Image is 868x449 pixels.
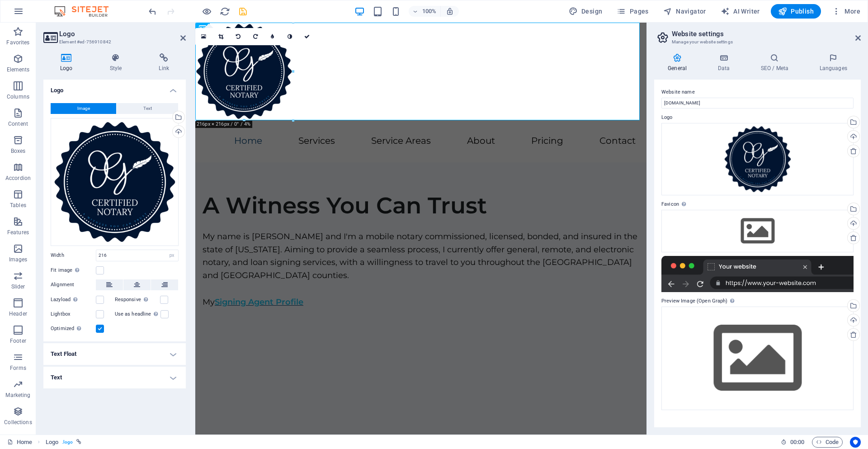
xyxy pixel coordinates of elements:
p: Favorites [6,39,29,46]
button: Publish [771,4,821,19]
div: HONEYMANGOESLOGO--Err5XKifV5omZzXC3468w.png [51,118,179,246]
h2: Website settings [672,30,861,38]
h3: Element #ed-756910842 [59,38,168,46]
h3: Manage your website settings [672,38,843,46]
h2: Logo [59,30,186,38]
span: : [797,439,798,445]
p: Images [9,256,28,263]
span: Text [143,103,152,114]
p: Content [8,120,28,128]
span: Image [77,103,90,114]
label: Logo [661,112,854,123]
nav: breadcrumb [46,437,82,448]
div: Design (Ctrl+Alt+Y) [565,4,606,19]
img: Editor Logo [52,6,120,17]
label: Use as headline [115,309,160,320]
span: Design [569,7,603,16]
h4: Languages [806,53,861,72]
i: Reload page [220,6,230,17]
div: Select files from the file manager, stock photos, or upload file(s) [661,210,854,252]
p: Features [7,229,29,236]
a: Click to cancel selection. Double-click to open Pages [7,437,32,448]
h4: Text Float [43,343,186,365]
label: Width [51,253,96,258]
i: On resize automatically adjust zoom level to fit chosen device. [446,7,454,15]
label: Website name [661,87,854,98]
span: Code [816,437,839,448]
a: Greyscale [281,28,298,45]
p: Columns [7,93,29,100]
span: Click to select. Double-click to edit [46,437,58,448]
a: Rotate left 90° [230,28,247,45]
button: Navigator [660,4,710,19]
span: AI Writer [721,7,760,16]
span: Publish [778,7,814,16]
button: undo [147,6,158,17]
button: 100% [409,6,441,17]
a: Blur [264,28,281,45]
p: Slider [11,283,25,290]
button: Code [812,437,843,448]
h4: Logo [43,80,186,96]
label: Fit image [51,265,96,276]
span: . logo [62,437,73,448]
button: AI Writer [717,4,764,19]
span: Navigator [663,7,706,16]
h4: SEO / Meta [747,53,806,72]
label: Optimized [51,323,96,334]
button: Click here to leave preview mode and continue editing [201,6,212,17]
label: Lazyload [51,294,96,305]
a: Crop mode [212,28,230,45]
button: Usercentrics [850,437,861,448]
i: Undo: Change colors (Ctrl+Z) [147,6,158,17]
h6: 100% [422,6,437,17]
span: Pages [617,7,648,16]
h4: Text [43,367,186,388]
p: Forms [10,364,26,372]
button: Design [565,4,606,19]
a: Confirm ( Ctrl ⏎ ) [298,28,316,45]
button: save [237,6,248,17]
label: Responsive [115,294,160,305]
p: Tables [10,202,26,209]
button: More [828,4,864,19]
p: Footer [10,337,26,345]
h4: General [654,53,704,72]
a: Rotate right 90° [247,28,264,45]
i: Save (Ctrl+S) [238,6,248,17]
h4: Link [142,53,186,72]
label: Alignment [51,279,96,290]
div: Select files from the file manager, stock photos, or upload file(s) [661,307,854,410]
p: Accordion [5,175,31,182]
p: Header [9,310,27,317]
i: This element is linked [76,440,81,444]
h4: Style [93,53,142,72]
p: Marketing [5,392,30,399]
button: Pages [613,4,652,19]
h4: Logo [43,53,93,72]
label: Preview Image (Open Graph) [661,296,854,307]
button: reload [219,6,230,17]
p: Collections [4,419,32,426]
a: Select files from the file manager, stock photos, or upload file(s) [195,28,212,45]
button: Text [117,103,178,114]
p: Elements [7,66,30,73]
h6: Session time [781,437,805,448]
p: Boxes [11,147,26,155]
h4: Data [704,53,747,72]
label: Lightbox [51,309,96,320]
button: Image [51,103,116,114]
label: Favicon [661,199,854,210]
input: Name... [661,98,854,109]
span: 00 00 [790,437,804,448]
div: HONEYMANGOESLOGO--Err5XKifV5omZzXC3468w.png [661,123,854,195]
span: More [832,7,860,16]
